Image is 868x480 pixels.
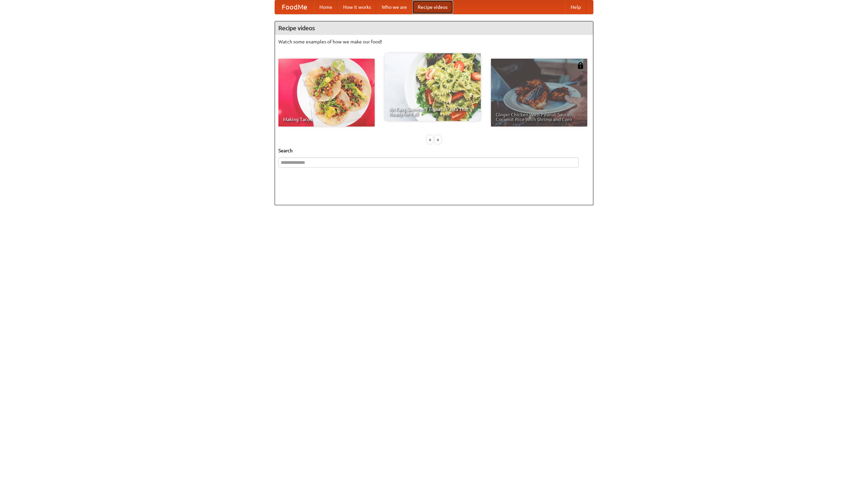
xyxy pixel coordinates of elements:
img: 483408.png [577,62,584,69]
a: Recipe videos [412,0,453,14]
div: » [435,135,441,144]
span: An Easy, Summery Tomato Pasta That's Ready for Fall [389,107,476,116]
a: Making Tacos [278,59,375,127]
a: How it works [338,0,376,14]
p: Watch some examples of how we make our food! [278,38,590,45]
h5: Search [278,147,590,154]
a: Help [565,0,586,14]
div: « [427,135,433,144]
a: FoodMe [275,0,314,14]
h4: Recipe videos [275,21,593,35]
a: Who we are [376,0,412,14]
a: An Easy, Summery Tomato Pasta That's Ready for Fall [384,53,481,121]
a: Home [314,0,338,14]
span: Making Tacos [283,117,370,122]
